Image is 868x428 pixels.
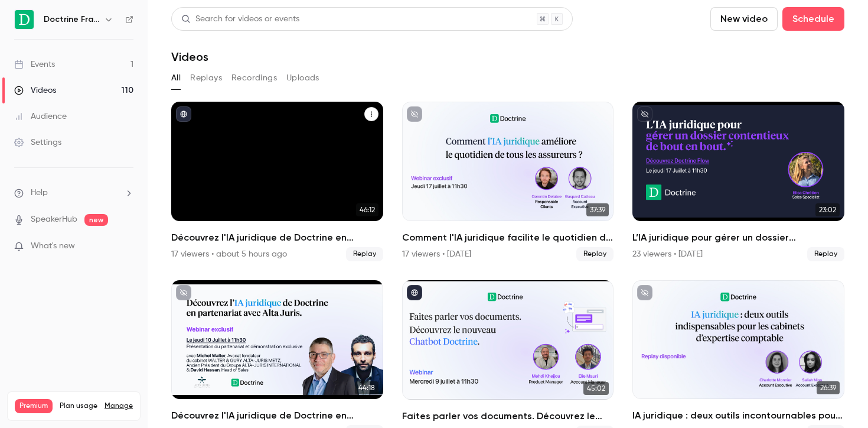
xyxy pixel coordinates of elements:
a: 23:02L’IA juridique pour gérer un dossier contentieux de bout en bout23 viewers • [DATE]Replay [632,102,844,261]
span: Replay [576,247,614,261]
span: 37:39 [586,203,609,216]
li: Découvrez l'IA juridique de Doctrine en partenariat avec le Barreau de Melun [171,102,383,261]
button: published [176,106,191,122]
div: Settings [14,137,61,148]
div: 17 viewers • [DATE] [402,248,471,260]
span: 23:02 [815,203,840,216]
button: Replays [190,69,222,87]
h2: Comment l'IA juridique facilite le quotidien de tous les assureurs ? [402,231,614,245]
button: Schedule [782,7,844,31]
h2: L’IA juridique pour gérer un dossier contentieux de bout en bout [632,231,844,245]
span: 46:12 [356,203,378,216]
h1: Videos [171,50,208,64]
span: 26:39 [817,381,840,394]
span: 45:02 [583,382,609,395]
h2: Découvrez l'IA juridique de Doctrine en partenariat avec le Barreau de Melun [171,231,383,245]
div: Audience [14,111,67,122]
span: What's new [31,240,75,252]
button: unpublished [637,106,652,122]
span: Replay [807,247,844,261]
span: new [84,214,108,226]
button: unpublished [176,285,191,300]
span: Plan usage [60,401,97,411]
div: Events [14,59,55,70]
span: Replay [346,247,383,261]
button: published [407,285,422,300]
img: Doctrine France [15,10,34,29]
li: help-dropdown-opener [14,187,133,199]
div: Search for videos or events [181,13,299,25]
li: Comment l'IA juridique facilite le quotidien de tous les assureurs ? [402,102,614,261]
h2: IA juridique : deux outils incontournables pour les cabinets d’expertise comptable [632,408,844,423]
button: unpublished [407,106,422,122]
li: L’IA juridique pour gérer un dossier contentieux de bout en bout [632,102,844,261]
a: 37:39Comment l'IA juridique facilite le quotidien de tous les assureurs ?17 viewers • [DATE]Replay [402,102,614,261]
iframe: Noticeable Trigger [119,241,133,252]
button: All [171,69,181,87]
button: Recordings [231,69,277,87]
button: unpublished [637,285,652,300]
h2: Découvrez l'IA juridique de Doctrine en partenariat avec le réseau Alta-Juris international. [171,408,383,423]
a: SpeakerHub [31,213,77,226]
a: Manage [105,401,133,411]
button: Uploads [286,69,319,87]
div: 17 viewers • about 5 hours ago [171,248,287,260]
h2: Faites parler vos documents. Découvrez le nouveau Chatbot Doctrine. [402,409,614,423]
span: Premium [15,399,53,413]
button: New video [710,7,778,31]
a: 46:12Découvrez l'IA juridique de Doctrine en partenariat avec le Barreau de Melun17 viewers • abo... [171,102,383,261]
span: Help [31,187,48,199]
div: Videos [14,85,56,96]
h6: Doctrine France [44,14,99,25]
span: 44:18 [355,381,378,394]
div: 23 viewers • [DATE] [632,248,703,260]
section: Videos [171,7,844,421]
